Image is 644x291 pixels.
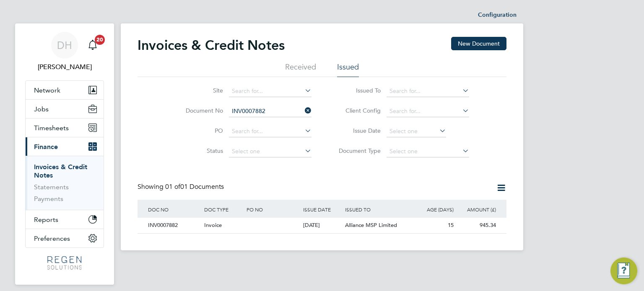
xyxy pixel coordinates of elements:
span: Finance [34,143,58,151]
a: Statements [34,183,69,191]
span: 01 Documents [165,183,224,191]
span: DH [57,40,72,51]
span: Reports [34,216,58,224]
input: Select one [387,146,469,157]
div: DOC NO [146,200,202,219]
a: Payments [34,195,63,203]
a: Invoices & Credit Notes [34,163,87,179]
label: Document Type [332,147,381,155]
input: Select one [387,126,446,137]
span: Alliance MSP Limited [345,221,397,229]
button: Timesheets [26,118,104,137]
label: Site [175,87,223,94]
h2: Invoices & Credit Notes [138,37,285,54]
button: Engage Resource Center [610,258,637,284]
a: 20 [84,32,101,59]
li: Issued [337,62,359,77]
div: DOC TYPE [202,200,244,219]
input: Search for... [229,85,312,97]
button: Jobs [26,100,104,118]
div: ISSUE DATE [301,200,343,219]
li: Configuration [478,7,517,23]
img: regensolutions-logo-retina.png [47,256,81,270]
input: Search for... [387,106,469,117]
label: PO [175,127,223,134]
div: PO NO [244,200,301,219]
button: Network [26,81,104,99]
div: [DATE] [301,218,343,233]
li: Received [285,62,316,77]
span: Network [34,86,60,94]
input: Search for... [229,126,312,137]
label: Status [175,147,223,155]
span: Timesheets [34,124,69,132]
label: Issue Date [332,127,381,134]
a: Go to home page [25,256,104,270]
label: Document No [175,107,223,114]
span: 01 of [165,183,180,191]
span: 20 [95,35,105,45]
a: DH[PERSON_NAME] [25,32,104,72]
div: AMOUNT (£) [456,200,498,219]
div: 945.34 [456,218,498,233]
div: INV0007882 [146,218,202,233]
span: Invoice [204,221,222,229]
div: Showing [138,183,226,191]
span: Darren Hartman [25,62,104,72]
button: Reports [26,210,104,229]
label: Client Config [332,107,381,114]
div: ISSUED TO [343,200,413,219]
nav: Main navigation [15,23,114,285]
label: Issued To [332,87,381,94]
input: Search for... [229,106,312,117]
button: Preferences [26,229,104,247]
button: Finance [26,137,104,156]
div: AGE (DAYS) [413,200,456,219]
input: Search for... [387,85,469,97]
span: Preferences [34,234,70,242]
div: Finance [26,156,104,210]
span: 15 [448,221,454,229]
input: Select one [229,146,312,157]
span: Jobs [34,105,49,113]
button: New Document [451,37,506,50]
